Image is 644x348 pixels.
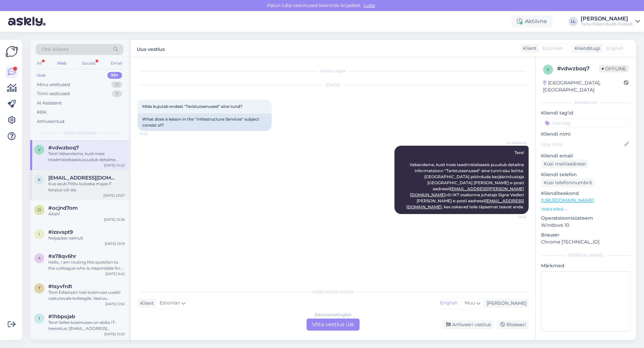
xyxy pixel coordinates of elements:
div: Klienditugi [572,45,600,52]
div: Web [56,59,68,68]
div: Küsi meiliaadressi [541,159,589,168]
div: Tere! Vabandame, kuid meie teadmistebaasis puudub detailne informatsioon "Taristuteenused" aine t... [48,151,125,163]
div: [GEOGRAPHIC_DATA], [GEOGRAPHIC_DATA] [543,79,624,93]
div: Kus asub Põllu kutseka majas F korpus või ala [48,181,125,193]
input: Lisa tag [541,118,631,128]
div: 99+ [107,72,122,79]
div: Email [109,59,123,68]
span: Uued vestlused [64,130,95,136]
span: a [38,256,41,261]
div: Uus [37,72,46,79]
span: Estonian [542,45,563,52]
div: Klient [138,300,154,307]
div: LL [569,17,578,26]
p: Kliendi telefon [541,171,631,178]
div: [DATE] [138,82,529,88]
p: Kliendi tag'id [541,110,631,117]
a: [PERSON_NAME]Tartu Rakenduslik Kolledž [581,16,640,27]
span: #ocjnd7om [48,205,78,211]
span: 14:22 [140,131,165,136]
span: v [38,147,41,152]
span: Mida kujutab endast "Taristuteenused" aine tund? [142,104,243,109]
p: Märkmed [541,262,631,269]
div: Aktiivne [512,15,552,27]
p: Windows 10 [541,222,631,229]
div: Minu vestlused [37,81,70,88]
div: [DATE] 5:50 [105,301,125,306]
div: [DATE] 9:42 [105,271,125,276]
span: o [38,207,41,212]
span: English [606,45,624,52]
span: karola.paalberg2@gmail.com [48,175,118,181]
div: Klient [520,45,537,52]
span: 14:22 [501,214,527,219]
p: Kliendi nimi [541,131,631,138]
div: [PERSON_NAME] [541,252,631,258]
div: Aitah! [48,211,125,217]
span: #a78qv6hr [48,253,76,259]
p: Operatsioonisüsteem [541,215,631,222]
div: [DATE] 15:53 [104,332,125,337]
span: #vdwzboq7 [48,145,79,151]
div: Tere! Selles küsimuses on abiks IT-teenistus: [EMAIL_ADDRESS][DOMAIN_NAME] [48,320,125,332]
div: Valige keel ja vastake [138,289,529,295]
div: Tartu Rakenduslik Kolledž [581,21,633,27]
div: 13 [111,81,122,88]
span: t [38,286,41,291]
p: Chrome [TECHNICAL_ID] [541,238,631,246]
div: [PERSON_NAME] [484,300,527,307]
div: Neljapäev samuti [48,235,125,241]
div: English [437,298,461,308]
div: What does a lesson in the "Infrastructure Services" subject consist of? [138,114,272,131]
span: Otsi kliente [42,46,68,53]
div: Vestlus algas [138,68,529,74]
div: All [36,59,43,68]
div: Arhiveeritud [37,118,64,125]
p: Brauser [541,231,631,238]
div: [DATE] 23:07 [103,193,125,198]
div: Küsi telefoninumbrit [541,178,595,187]
div: Tere! Edastasin teie küsimuse uuesti vastutavale kolleegile. Vastus salvestatakse siia, et saaksi... [48,289,125,301]
div: AI Assistent [37,100,62,107]
span: v [547,67,549,72]
span: #tsyvfrdt [48,283,72,289]
div: [DATE] 10:36 [104,217,125,222]
span: Muu [465,300,475,306]
img: Askly Logo [5,45,18,58]
span: Estonian [160,299,180,307]
div: [DATE] 10:19 [105,241,125,246]
p: Vaata edasi ... [541,206,631,212]
div: [DATE] 14:22 [104,163,125,168]
div: Hello, I am routing this question to the colleague who is responsible for this topic. The reply m... [48,259,125,271]
p: Kliendi email [541,152,631,159]
div: Kliendi info [541,99,631,106]
span: i [39,231,40,236]
span: AI Assistent [501,140,527,145]
p: Klienditeekond [541,190,631,197]
div: Estonian to English [315,312,352,318]
div: [PERSON_NAME] [581,16,633,21]
div: Blokeeri [496,320,529,329]
span: #izsvspt9 [48,229,73,235]
div: 11 [112,90,122,97]
span: 1 [39,316,40,321]
input: Lisa nimi [541,141,623,148]
span: Offline [599,65,629,72]
span: k [38,177,41,182]
div: Kõik [37,109,47,116]
a: [EMAIL_ADDRESS][PERSON_NAME][DOMAIN_NAME] [410,186,524,197]
div: Võta vestlus üle [307,319,360,331]
label: Uus vestlus [137,44,165,53]
div: Arhiveeri vestlus [442,320,494,329]
span: Luba [362,2,377,8]
div: # vdwzboq7 [557,65,599,73]
a: [URL][DOMAIN_NAME] [541,197,594,203]
span: #1hbpojab [48,314,75,320]
div: Tiimi vestlused [37,90,70,97]
div: Socials [80,59,97,68]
